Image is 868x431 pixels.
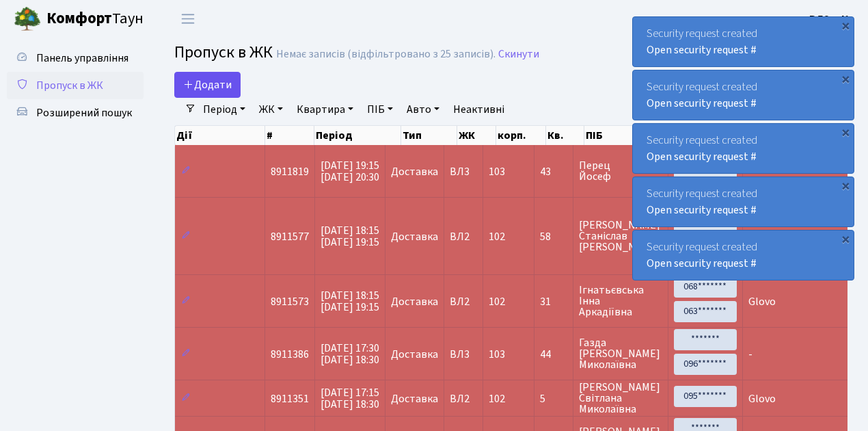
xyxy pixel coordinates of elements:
[391,296,438,307] span: Доставка
[174,72,241,98] a: Додати
[362,98,398,121] a: ПІБ
[46,8,144,31] span: Таун
[489,391,505,406] span: 102
[540,349,567,360] span: 44
[450,231,477,242] span: ВЛ2
[809,12,852,27] b: ВЛ2 -. К.
[46,8,112,29] b: Комфорт
[647,96,757,111] a: Open security request #
[321,288,379,315] span: [DATE] 18:15 [DATE] 19:15
[391,349,438,360] span: Доставка
[271,294,309,309] span: 8911573
[498,48,539,61] a: Скинути
[174,40,273,64] span: Пропуск в ЖК
[633,124,854,173] div: Security request created
[579,160,662,182] span: Перец Йосеф
[271,164,309,179] span: 8911819
[321,385,379,412] span: [DATE] 17:15 [DATE] 18:30
[450,296,477,307] span: ВЛ2
[579,382,662,415] span: [PERSON_NAME] Світлана Миколаївна
[540,296,567,307] span: 31
[271,229,309,244] span: 8911577
[14,5,41,33] img: logo.png
[198,98,251,121] a: Період
[448,98,510,121] a: Неактивні
[321,223,379,250] span: [DATE] 18:15 [DATE] 19:15
[748,391,776,406] span: Glovo
[7,99,144,127] a: Розширений пошук
[36,78,103,93] span: Пропуск в ЖК
[647,256,757,271] a: Open security request #
[540,231,567,242] span: 58
[633,70,854,120] div: Security request created
[579,220,662,252] span: [PERSON_NAME] Станіслав [PERSON_NAME]
[839,232,852,246] div: ×
[276,48,496,61] div: Немає записів (відфільтровано з 25 записів).
[291,98,359,121] a: Квартира
[391,166,438,177] span: Доставка
[647,42,757,57] a: Open security request #
[579,337,662,370] span: Газда [PERSON_NAME] Миколаївна
[647,203,757,218] a: Open security request #
[271,391,309,406] span: 8911351
[401,98,445,121] a: Авто
[489,164,505,179] span: 103
[546,126,584,145] th: Кв.
[540,393,567,404] span: 5
[450,166,477,177] span: ВЛ3
[809,11,852,27] a: ВЛ2 -. К.
[171,8,205,30] button: Переключити навігацію
[839,72,852,86] div: ×
[489,347,505,362] span: 103
[839,125,852,139] div: ×
[36,105,132,120] span: Розширений пошук
[489,294,505,309] span: 102
[391,231,438,242] span: Доставка
[36,51,128,66] span: Панель управління
[391,393,438,404] span: Доставка
[579,285,662,317] span: Ігнатьєвська Інна Аркадіївна
[489,229,505,244] span: 102
[7,44,144,72] a: Панель управління
[647,149,757,164] a: Open security request #
[584,126,678,145] th: ПІБ
[450,393,477,404] span: ВЛ2
[748,347,752,362] span: -
[633,177,854,226] div: Security request created
[254,98,288,121] a: ЖК
[450,349,477,360] span: ВЛ3
[401,126,457,145] th: Тип
[183,77,232,92] span: Додати
[457,126,496,145] th: ЖК
[839,179,852,192] div: ×
[175,126,265,145] th: Дії
[314,126,401,145] th: Період
[271,347,309,362] span: 8911386
[321,158,379,185] span: [DATE] 19:15 [DATE] 20:30
[321,341,379,367] span: [DATE] 17:30 [DATE] 18:30
[496,126,546,145] th: корп.
[633,17,854,66] div: Security request created
[839,18,852,32] div: ×
[633,231,854,280] div: Security request created
[265,126,314,145] th: #
[7,72,144,99] a: Пропуск в ЖК
[748,294,776,309] span: Glovo
[540,166,567,177] span: 43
